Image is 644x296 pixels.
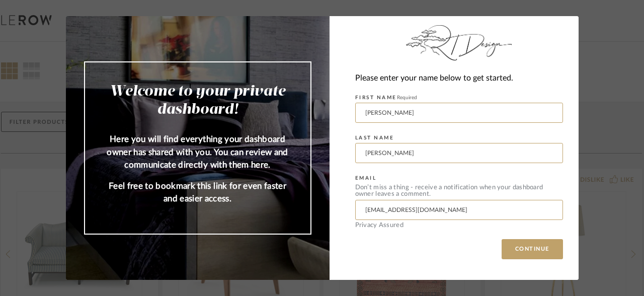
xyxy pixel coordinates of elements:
div: Please enter your name below to get started. [355,71,563,85]
input: Enter Email [355,200,563,220]
label: LAST NAME [355,135,394,141]
label: FIRST NAME [355,95,417,101]
span: Required [397,95,417,100]
input: Enter Last Name [355,143,563,163]
input: Enter First Name [355,103,563,123]
h2: Welcome to your private dashboard! [105,83,290,119]
p: Feel free to bookmark this link for even faster and easier access. [105,180,290,205]
div: Don’t miss a thing - receive a notification when your dashboard owner leaves a comment. [355,184,563,197]
div: Privacy Assured [355,222,563,229]
label: EMAIL [355,175,377,181]
button: CONTINUE [502,239,563,259]
p: Here you will find everything your dashboard owner has shared with you. You can review and commun... [105,133,290,172]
